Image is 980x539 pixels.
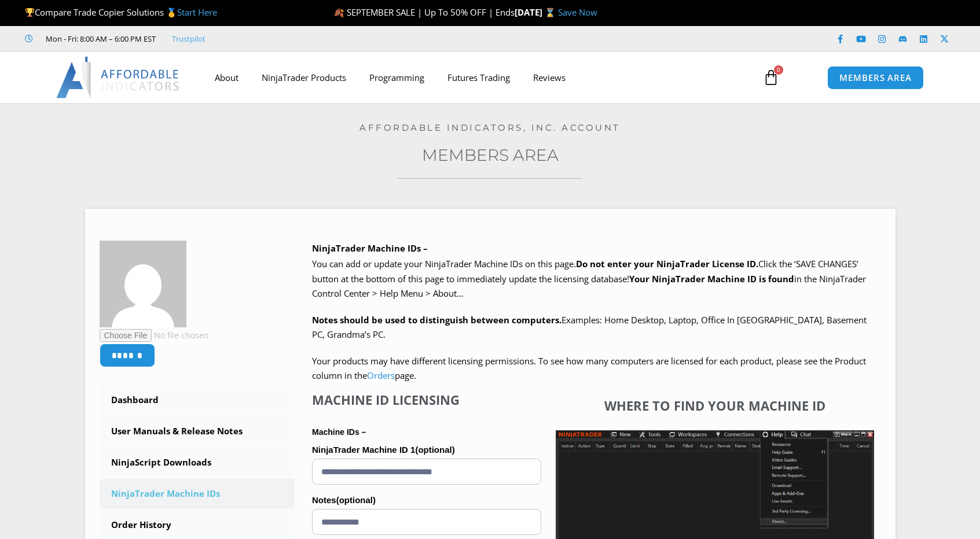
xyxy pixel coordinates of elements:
span: (optional) [415,445,454,455]
strong: Notes should be used to distinguish between computers. [312,314,561,326]
a: Reviews [522,64,577,91]
a: Trustpilot [172,32,205,46]
a: Programming [358,64,436,91]
img: 🏆 [25,8,34,17]
a: 0 [746,61,797,94]
img: 55c308d06d695cf48f23c8b567eb9176d3bdda9634174f528424b37c02677109 [100,241,186,327]
strong: [DATE] ⌛ [515,6,558,18]
span: 0 [774,65,783,75]
span: Compare Trade Copier Solutions 🥇 [25,6,217,18]
a: Futures Trading [436,64,522,91]
a: Dashboard [100,385,295,415]
b: NinjaTrader Machine IDs – [312,242,428,254]
a: Orders [367,370,395,381]
span: MEMBERS AREA [839,73,912,82]
a: Start Here [177,6,217,18]
label: NinjaTrader Machine ID 1 [312,441,541,459]
label: Notes [312,492,541,509]
span: Mon - Fri: 8:00 AM – 6:00 PM EST [43,32,156,46]
a: Members Area [422,145,559,165]
b: Do not enter your NinjaTrader License ID. [576,258,758,269]
span: Your products may have different licensing permissions. To see how many computers are licensed fo... [312,355,866,382]
h4: Where to find your Machine ID [556,398,874,413]
span: (optional) [336,495,376,505]
a: User Manuals & Release Notes [100,416,295,446]
h4: Machine ID Licensing [312,392,541,407]
span: You can add or update your NinjaTrader Machine IDs on this page. [312,258,576,269]
a: About [203,64,250,91]
a: NinjaScript Downloads [100,448,295,478]
span: Click the ‘SAVE CHANGES’ button at the bottom of this page to immediately update the licensing da... [312,258,866,299]
strong: Machine IDs – [312,427,366,437]
a: NinjaTrader Machine IDs [100,479,295,509]
span: 🍂 SEPTEMBER SALE | Up To 50% OFF | Ends [333,6,515,18]
img: LogoAI | Affordable Indicators – NinjaTrader [56,57,181,98]
strong: Your NinjaTrader Machine ID is found [629,273,794,285]
a: MEMBERS AREA [827,66,924,90]
span: Examples: Home Desktop, Laptop, Office In [GEOGRAPHIC_DATA], Basement PC, Grandma’s PC. [312,314,867,341]
a: Save Now [558,6,597,18]
a: NinjaTrader Products [250,64,358,91]
nav: Menu [203,64,750,91]
a: Affordable Indicators, Inc. Account [359,122,621,133]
